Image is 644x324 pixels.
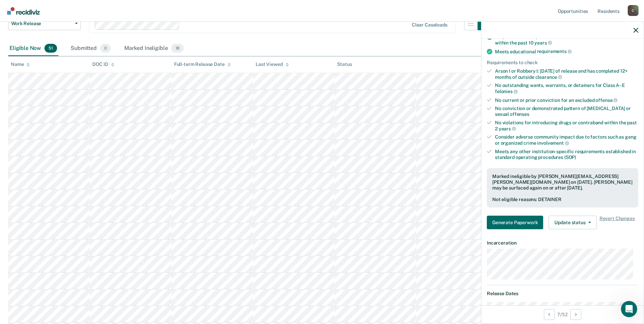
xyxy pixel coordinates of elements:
[510,111,529,117] span: offenses
[79,11,93,24] img: Profile image for Rajan
[174,61,231,67] div: Full-term Release Date
[11,21,72,26] span: Work Release
[14,120,113,127] div: Send us a message
[412,22,447,28] div: Clear caseloads
[14,13,51,24] img: logo
[495,34,638,46] div: No perimeter escapes within the current sentence structure or within the past 10
[14,94,122,106] p: How can we help?
[495,83,638,94] div: No outstanding wants, warrants, or detainers for Class A–E
[69,41,112,56] div: Submitted
[123,41,185,56] div: Marked Ineligible
[7,114,129,133] div: Send us a message
[495,106,638,117] div: No conviction or demonstrated pattern of [MEDICAL_DATA] or sexual
[621,301,637,317] iframe: Intercom live chat
[92,11,106,24] div: Profile image for Krysty
[495,134,638,146] div: Consider adverse community impact due to factors such as gang or organized crime
[600,216,635,229] span: Revert Changes
[44,44,57,53] span: 51
[595,97,618,103] span: offense
[495,149,638,160] div: Meets any other institution-specific requirements established in standard operating procedures
[495,97,638,103] div: No current or prior conviction for an excluded
[256,61,289,67] div: Last Viewed
[628,5,639,16] div: C
[534,40,552,46] span: years
[117,11,129,23] div: Close
[92,61,114,67] div: DOC ID
[7,7,40,15] img: Recidiviz
[537,140,569,146] span: involvement
[487,60,638,66] div: Requirements to check
[492,174,633,191] div: Marked ineligible by [PERSON_NAME][EMAIL_ADDRESS][PERSON_NAME][DOMAIN_NAME] on [DATE]. [PERSON_NA...
[544,309,555,320] button: Previous Opportunity
[68,212,136,239] button: Messages
[487,216,543,229] button: Generate Paperwork
[337,61,352,67] div: Status
[11,61,30,67] div: Name
[537,49,572,54] span: requirements
[495,68,638,80] div: Arson I or Robbery I: [DATE] of release and has completed 12+ months of outside
[495,89,518,94] span: felonies
[535,74,563,80] span: clearance
[14,48,122,94] p: Hi [PERSON_NAME][EMAIL_ADDRESS][PERSON_NAME][DOMAIN_NAME] 👋
[100,44,111,53] span: 0
[564,155,576,160] span: (SOP)
[628,5,639,16] button: Profile dropdown button
[549,216,596,229] button: Update status
[570,309,581,320] button: Next Opportunity
[26,229,41,234] span: Home
[499,126,516,131] span: years
[8,41,58,56] div: Eligible Now
[495,120,638,131] div: No violations for introducing drugs or contraband within the past 2
[487,291,638,296] dt: Release Dates
[495,49,638,55] div: Meets educational
[487,240,638,246] dt: Incarceration
[171,44,184,53] span: 18
[481,305,644,323] div: 7 / 52
[67,11,80,24] img: Profile image for Kim
[90,229,114,234] span: Messages
[492,197,633,202] div: Not eligible reasons: DETAINER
